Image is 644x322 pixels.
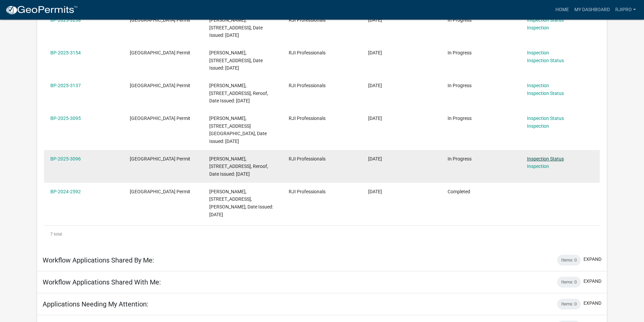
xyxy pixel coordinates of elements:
[527,25,549,30] a: Inspection
[130,156,190,162] span: Isanti County Building Permit
[130,189,190,194] span: Isanti County Building Permit
[130,50,190,55] span: Isanti County Building Permit
[43,278,161,286] h5: Workflow Applications Shared With Me:
[43,256,154,264] h5: Workflow Applications Shared By Me:
[289,156,326,162] span: RJI Professionals
[527,83,549,88] a: Inspection
[130,17,190,23] span: Isanti County Building Permit
[557,255,581,266] div: Items: 0
[448,17,472,23] span: In Progress
[557,299,581,309] div: Items: 0
[289,50,326,55] span: RJI Professionals
[209,156,268,177] span: JONATHON NICHOL, 9669 285TH AVE NE, Reroof, Date Issued: 04/16/2025
[527,156,564,162] a: Inspection Status
[209,17,263,38] span: STEPHEN ROBINSON, 2859 LONG LAKE DR NW, Reroof, Date Issued: 07/25/2025
[527,123,549,129] a: Inspection
[130,116,190,121] span: Isanti County Building Permit
[613,3,639,16] a: RJIPRO
[527,17,564,23] a: Inspection Status
[368,116,382,121] span: 04/15/2025
[50,17,81,23] a: BP-2025-3238
[368,50,382,55] span: 05/20/2025
[44,226,600,243] div: 7 total
[448,156,472,162] span: In Progress
[583,278,601,285] button: expand
[289,83,326,88] span: RJI Professionals
[527,58,564,63] a: Inspection Status
[368,83,382,88] span: 05/12/2025
[553,3,572,16] a: Home
[209,83,268,104] span: JORGE PERALES, 28753 NOTRE DAME ST NE, Reroof, Date Issued: 05/13/2025
[50,156,81,162] a: BP-2025-3096
[572,3,613,16] a: My Dashboard
[583,256,601,263] button: expand
[448,116,472,121] span: In Progress
[289,116,326,121] span: RJI Professionals
[130,83,190,88] span: Isanti County Building Permit
[527,164,549,169] a: Inspection
[289,17,326,23] span: RJI Professionals
[209,189,273,217] span: DANIEL D SMITH, 7276 281ST AVE NE, Reroof, Date Issued: 02/08/2024
[209,116,267,144] span: JONATHON NICHOL, 9669 285TH AVE NE, Reside, Date Issued: 04/16/2025
[209,50,263,71] span: Jason Merrifield, 2844 Long Lake Dr NW, Reside, Date Issued: 05/22/2025
[527,116,564,121] a: Inspection Status
[527,91,564,96] a: Inspection Status
[557,277,581,288] div: Items: 0
[50,189,81,194] a: BP-2024-2592
[448,50,472,55] span: In Progress
[448,189,470,194] span: Completed
[527,50,549,55] a: Inspection
[368,156,382,162] span: 04/15/2025
[368,189,382,194] span: 02/16/2024
[50,116,81,121] a: BP-2025-3095
[50,83,81,88] a: BP-2025-3137
[289,189,326,194] span: RJI Professionals
[50,50,81,55] a: BP-2025-3154
[583,300,601,307] button: expand
[448,83,472,88] span: In Progress
[368,17,382,23] span: 07/22/2025
[43,300,148,308] h5: Applications Needing My Attention:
